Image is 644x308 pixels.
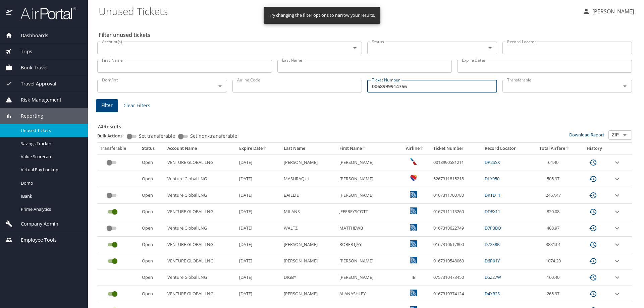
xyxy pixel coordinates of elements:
span: Filter [101,101,113,110]
td: [PERSON_NAME] [337,253,399,269]
td: Venture Global LNG [165,269,236,286]
span: Value Scorecard [21,153,80,160]
td: Open [139,237,165,253]
button: expand row [613,208,621,216]
h3: 74 Results [97,119,632,130]
span: Trips [12,48,32,55]
span: Clear Filters [123,102,150,110]
td: ROBERTJAY [337,237,399,253]
button: Open [620,130,630,140]
td: 3831.01 [531,237,578,253]
span: Company Admin [12,220,58,228]
td: 0757310473450 [431,269,482,286]
span: Unused Tickets [21,127,80,134]
td: 265.97 [531,286,578,302]
td: Open [139,204,165,220]
td: 0167310617800 [431,237,482,253]
span: Book Travel [12,64,48,71]
td: [DATE] [236,237,281,253]
td: 0167310548060 [431,253,482,269]
a: D4YB2S [485,291,500,297]
button: Filter [96,99,118,112]
span: Reporting [12,112,43,120]
img: United Airlines [410,257,417,263]
td: [DATE] [236,171,281,187]
td: [DATE] [236,220,281,237]
span: Virtual Pay Lookup [21,167,80,173]
th: Expire Date [236,143,281,154]
span: Dashboards [12,32,48,39]
td: VENTURE GLOBAL LNG [165,253,236,269]
td: [PERSON_NAME] [337,187,399,204]
td: 64.40 [531,154,578,171]
td: Open [139,253,165,269]
td: ALANASHLEY [337,286,399,302]
td: [DATE] [236,154,281,171]
td: MATTHEWB [337,220,399,237]
td: 0167310374124 [431,286,482,302]
td: 408.97 [531,220,578,237]
td: [PERSON_NAME] [281,154,337,171]
img: airportal-logo.png [13,7,76,20]
a: Download Report [569,132,604,138]
button: expand row [613,175,621,183]
span: Risk Management [12,96,61,104]
td: DIGBY [281,269,337,286]
button: expand row [613,241,621,249]
a: DLY950 [485,176,499,182]
span: IBank [21,193,80,199]
td: Open [139,220,165,237]
a: D72S8K [485,241,500,247]
div: Try changing the filter options to narrow your results. [269,9,375,22]
td: [PERSON_NAME] [281,237,337,253]
button: sort [420,146,424,151]
button: expand row [613,257,621,265]
td: VENTURE GLOBAL LNG [165,286,236,302]
td: Open [139,154,165,171]
td: 0167310622749 [431,220,482,237]
img: United Airlines [410,191,417,198]
td: VENTURE GLOBAL LNG [165,237,236,253]
td: 2467.47 [531,187,578,204]
div: Transferable [100,145,137,151]
td: VENTURE GLOBAL LNG [165,204,236,220]
td: JEFFREYSCOTT [337,204,399,220]
button: expand row [613,191,621,199]
a: DDFX11 [485,208,500,214]
span: Set non-transferable [190,134,237,138]
td: 820.08 [531,204,578,220]
td: [PERSON_NAME] [337,171,399,187]
td: Open [139,269,165,286]
button: Open [620,81,630,91]
td: 505.97 [531,171,578,187]
span: Savings Tracker [21,140,80,147]
button: Clear Filters [121,100,153,112]
td: [PERSON_NAME] [337,154,399,171]
h1: Unused Tickets [99,1,577,21]
img: icon-airportal.png [6,7,13,20]
a: D7P3BQ [485,225,501,231]
th: Airline [399,143,431,154]
th: Status [139,143,165,154]
button: expand row [613,159,621,167]
td: [PERSON_NAME] [281,253,337,269]
button: [PERSON_NAME] [580,5,637,17]
h2: Filter unused tickets [99,29,633,40]
td: BAILLIE [281,187,337,204]
button: sort [263,146,267,151]
td: [PERSON_NAME] [337,269,399,286]
span: Travel Approval [12,80,56,87]
td: [DATE] [236,253,281,269]
img: United Airlines [410,290,417,296]
th: Total Airfare [531,143,578,154]
p: Bulk Actions: [97,133,129,139]
p: [PERSON_NAME] [590,7,634,15]
a: DP2SSX [485,159,500,165]
td: [DATE] [236,204,281,220]
td: MILANS [281,204,337,220]
img: United Airlines [410,224,417,231]
th: History [578,143,610,154]
td: Venture Global LNG [165,187,236,204]
td: 1074.20 [531,253,578,269]
span: IB [412,274,416,280]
